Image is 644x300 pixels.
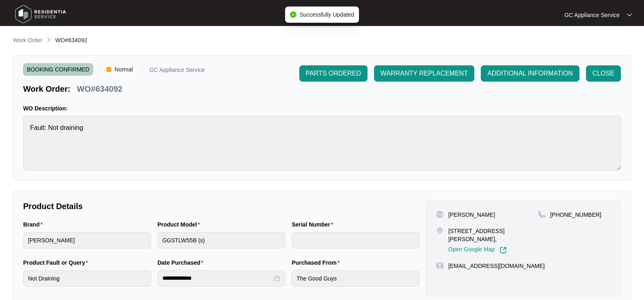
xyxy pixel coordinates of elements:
label: Serial Number [292,220,336,229]
label: Date Purchased [158,259,207,267]
img: Link-External [499,246,507,254]
img: dropdown arrow [627,13,632,17]
span: Successfully Updated [300,11,354,18]
button: PARTS ORDERED [299,65,367,82]
a: Open Google Map [448,246,507,254]
span: PARTS ORDERED [306,69,361,78]
button: WARRANTY REPLACEMENT [374,65,474,82]
p: GC Appliance Service [564,11,620,19]
span: Normal [111,63,136,76]
img: chevron-right [45,37,52,43]
input: Product Model [158,232,285,248]
input: Date Purchased [162,274,273,283]
textarea: Fault: Not draining [23,116,621,171]
input: Purchased From [292,270,419,287]
a: Work Order [11,36,44,45]
input: Product Fault or Query [23,270,151,287]
span: WO#634092 [55,37,87,43]
p: WO Description: [23,104,621,112]
p: WO#634092 [77,83,122,95]
img: map-pin [538,211,545,218]
img: user-pin [436,211,443,218]
span: BOOKING CONFIRMED [23,63,93,76]
button: ADDITIONAL INFORMATION [481,65,579,82]
span: ADDITIONAL INFORMATION [487,69,573,78]
p: GC Appliance Service [149,67,205,76]
img: residentia service logo [12,2,69,26]
button: CLOSE [586,65,621,82]
span: WARRANTY REPLACEMENT [380,69,468,78]
p: [STREET_ADDRESS][PERSON_NAME], [448,227,538,243]
p: [PERSON_NAME] [448,211,495,219]
label: Purchased From [292,259,343,267]
input: Serial Number [292,232,419,248]
p: [PHONE_NUMBER] [550,211,601,219]
img: map-pin [436,262,443,269]
p: Work Order: [23,83,70,95]
img: map-pin [436,227,443,234]
label: Product Model [158,220,203,229]
input: Brand [23,232,151,248]
img: Vercel Logo [106,67,111,72]
label: Brand [23,220,46,229]
p: Work Order [13,36,42,44]
p: Product Details [23,201,419,212]
span: CLOSE [592,69,614,78]
span: check-circle [290,11,296,18]
p: [EMAIL_ADDRESS][DOMAIN_NAME] [448,262,545,270]
label: Product Fault or Query [23,259,91,267]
